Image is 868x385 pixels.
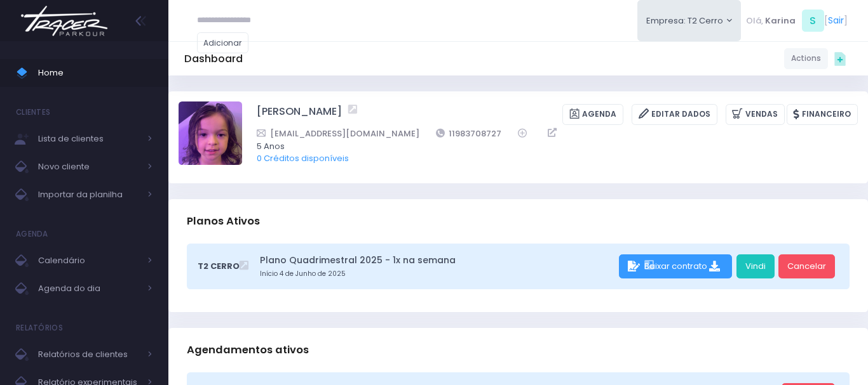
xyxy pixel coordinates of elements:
[16,315,63,341] h4: Relatórios
[260,269,614,279] small: Início 4 de Junho de 2025
[38,186,140,203] span: Importar da planilha
[787,104,858,125] a: Financeiro
[38,65,153,81] span: Home
[38,346,140,363] span: Relatórios de clientes
[632,104,717,125] a: Editar Dados
[828,14,844,27] a: Sair
[619,254,732,278] div: Baixar contrato
[198,260,240,273] span: T2 Cerro
[197,32,249,53] a: Adicionar
[16,221,48,247] h4: Agenda
[778,254,835,278] a: Cancelar
[187,332,309,368] h3: Agendamentos ativos
[562,104,623,125] a: Agenda
[187,203,260,239] h3: Planos Ativos
[38,252,140,269] span: Calendário
[257,127,419,140] a: [EMAIL_ADDRESS][DOMAIN_NAME]
[436,127,502,140] a: 11983708727
[179,101,242,165] img: Olívia Martins Gomes
[260,254,614,267] a: Plano Quadrimestral 2025 - 1x na semana
[726,104,785,125] a: Vendas
[257,140,841,153] span: 5 Anos
[802,10,824,32] span: S
[828,46,852,70] div: Quick actions
[38,131,140,147] span: Lista de clientes
[38,280,140,297] span: Agenda do dia
[257,104,342,125] a: [PERSON_NAME]
[736,254,775,278] a: Vindi
[38,159,140,175] span: Novo cliente
[741,6,852,35] div: [ ]
[784,48,828,69] a: Actions
[257,152,349,164] a: 0 Créditos disponíveis
[16,100,50,125] h4: Clientes
[765,15,796,27] span: Karina
[746,15,763,27] span: Olá,
[179,101,242,169] label: Alterar foto de perfil
[184,53,243,65] h5: Dashboard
